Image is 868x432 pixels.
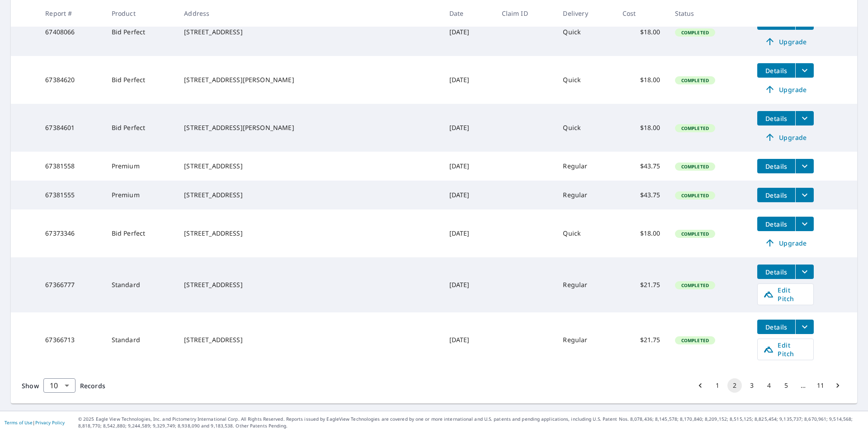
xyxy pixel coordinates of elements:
[556,104,615,152] td: Quick
[184,28,434,37] div: [STREET_ADDRESS]
[796,381,811,390] div: …
[757,339,814,360] a: Edit Pitch
[43,373,75,398] div: 10
[38,209,104,257] td: 67373346
[757,283,814,305] a: Edit Pitch
[104,8,177,56] td: Bid Perfect
[104,312,177,367] td: Standard
[5,419,33,426] a: Terms of Use
[763,36,808,47] span: Upgrade
[676,125,714,131] span: Completed
[442,312,495,367] td: [DATE]
[556,8,615,56] td: Quick
[104,209,177,257] td: Bid Perfect
[43,378,75,393] div: Show 10 records
[676,77,714,84] span: Completed
[184,229,434,238] div: [STREET_ADDRESS]
[38,312,104,367] td: 67366713
[556,56,615,104] td: Quick
[615,56,668,104] td: $18.00
[757,82,814,97] a: Upgrade
[442,257,495,312] td: [DATE]
[184,123,434,132] div: [STREET_ADDRESS][PERSON_NAME]
[38,181,104,209] td: 67381555
[676,282,714,288] span: Completed
[615,152,668,181] td: $43.75
[556,209,615,257] td: Quick
[676,231,714,237] span: Completed
[38,56,104,104] td: 67384620
[763,237,808,248] span: Upgrade
[763,341,808,358] span: Edit Pitch
[442,152,495,181] td: [DATE]
[830,378,845,393] button: Go to next page
[692,378,846,393] nav: pagination navigation
[104,56,177,104] td: Bid Perfect
[676,163,714,170] span: Completed
[104,152,177,181] td: Premium
[615,312,668,367] td: $21.75
[763,84,808,95] span: Upgrade
[757,34,814,49] a: Upgrade
[763,220,790,228] span: Details
[556,152,615,181] td: Regular
[442,209,495,257] td: [DATE]
[710,378,725,393] button: Go to page 1
[795,217,814,231] button: filesDropdownBtn-67373346
[80,381,105,390] span: Records
[763,132,808,143] span: Upgrade
[676,337,714,344] span: Completed
[38,104,104,152] td: 67384601
[757,130,814,144] a: Upgrade
[442,8,495,56] td: [DATE]
[676,29,714,36] span: Completed
[727,378,742,393] button: page 2
[757,217,795,231] button: detailsBtn-67373346
[615,104,668,152] td: $18.00
[556,257,615,312] td: Regular
[757,265,795,279] button: detailsBtn-67366777
[763,323,790,331] span: Details
[35,419,65,426] a: Privacy Policy
[184,162,434,171] div: [STREET_ADDRESS]
[795,265,814,279] button: filesDropdownBtn-67366777
[104,181,177,209] td: Premium
[676,192,714,199] span: Completed
[763,162,790,171] span: Details
[693,378,708,393] button: Go to previous page
[104,104,177,152] td: Bid Perfect
[184,190,434,200] div: [STREET_ADDRESS]
[757,188,795,202] button: detailsBtn-67381555
[442,104,495,152] td: [DATE]
[184,335,434,344] div: [STREET_ADDRESS]
[795,111,814,125] button: filesDropdownBtn-67384601
[22,381,39,390] span: Show
[779,378,793,393] button: Go to page 5
[757,63,795,78] button: detailsBtn-67384620
[184,280,434,289] div: [STREET_ADDRESS]
[442,181,495,209] td: [DATE]
[5,420,65,425] p: |
[763,114,790,123] span: Details
[757,159,795,173] button: detailsBtn-67381558
[757,111,795,125] button: detailsBtn-67384601
[795,159,814,173] button: filesDropdownBtn-67381558
[757,236,814,250] a: Upgrade
[615,257,668,312] td: $21.75
[795,63,814,78] button: filesDropdownBtn-67384620
[38,257,104,312] td: 67366777
[795,320,814,334] button: filesDropdownBtn-67366713
[556,181,615,209] td: Regular
[615,181,668,209] td: $43.75
[615,8,668,56] td: $18.00
[38,152,104,181] td: 67381558
[745,378,759,393] button: Go to page 3
[615,209,668,257] td: $18.00
[763,268,790,276] span: Details
[762,378,776,393] button: Go to page 4
[184,75,434,84] div: [STREET_ADDRESS][PERSON_NAME]
[556,312,615,367] td: Regular
[763,66,790,75] span: Details
[757,320,795,334] button: detailsBtn-67366713
[38,8,104,56] td: 67408066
